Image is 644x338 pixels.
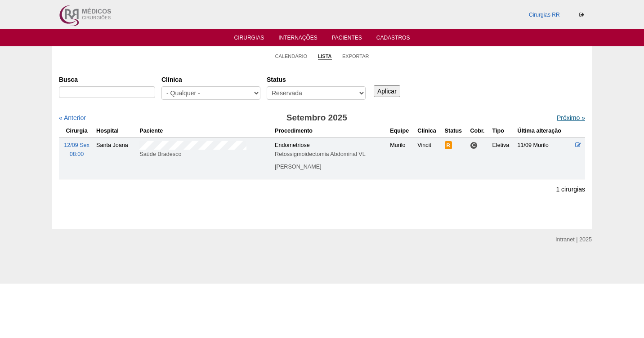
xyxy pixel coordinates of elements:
[267,75,366,84] label: Status
[234,35,264,42] a: Cirurgias
[388,137,416,179] td: Murilo
[529,12,560,18] a: Cirurgias RR
[273,125,388,138] th: Procedimento
[275,163,386,171] p: [PERSON_NAME]
[273,137,388,179] td: Endometriose
[342,53,369,59] a: Exportar
[579,12,584,18] i: Sair
[491,125,516,138] th: Tipo
[388,125,416,138] th: Equipe
[138,125,273,138] th: Paciente
[443,125,469,138] th: Status
[59,114,86,121] a: « Anterior
[185,111,448,125] h3: Setembro 2025
[70,151,84,157] span: 08:00
[445,141,452,149] span: Reservada
[275,150,386,159] div: Retossigmoidectomia Abdominal VL
[64,142,89,157] a: 12/09 Sex 08:00
[59,75,155,84] label: Busca
[376,35,410,44] a: Cadastros
[575,142,581,148] a: Editar
[470,142,478,149] span: Consultório
[556,185,585,194] p: 1 cirurgias
[491,137,516,179] td: Eletiva
[416,137,443,179] td: Vincit
[59,86,155,98] input: Digite os termos que você deseja procurar.
[275,53,308,59] a: Calendário
[94,137,138,179] td: Santa Joana
[318,53,332,60] a: Lista
[161,75,260,84] label: Clínica
[516,125,574,138] th: Última alteração
[139,150,271,159] div: Saúde Bradesco
[332,35,362,44] a: Pacientes
[374,85,400,97] input: Aplicar
[557,114,585,121] a: Próximo »
[468,125,490,138] th: Cobr.
[278,35,318,44] a: Internações
[59,125,94,138] th: Cirurgia
[555,235,592,244] div: Intranet | 2025
[64,142,89,148] span: 12/09 Sex
[94,125,138,138] th: Hospital
[416,125,443,138] th: Clínica
[516,137,574,179] td: 11/09 Murilo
